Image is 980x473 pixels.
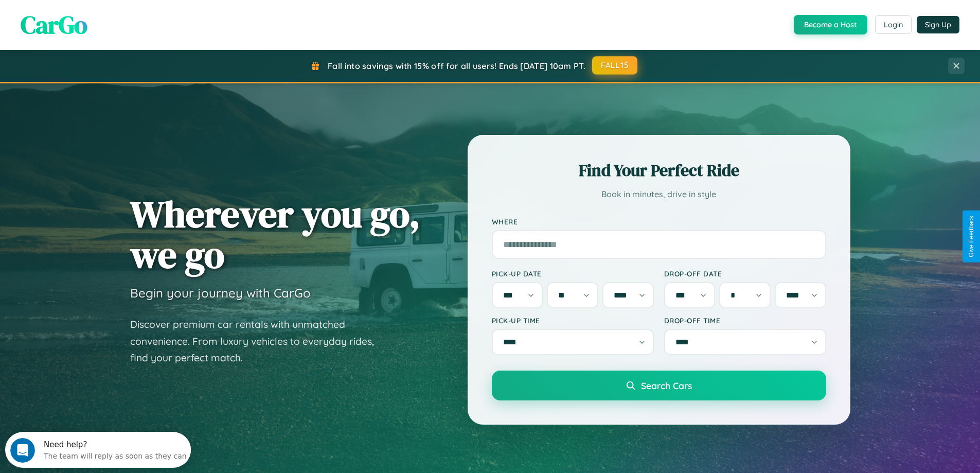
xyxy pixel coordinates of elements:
[39,9,182,17] div: Need help?
[968,216,975,257] div: Give Feedback
[492,217,826,226] label: Where
[917,16,959,33] button: Sign Up
[10,438,35,463] iframe: Intercom live chat
[492,159,826,182] h2: Find Your Perfect Ride
[794,15,867,34] button: Become a Host
[641,380,692,391] span: Search Cars
[130,285,311,301] h3: Begin your journey with CarGo
[492,316,654,325] label: Pick-up Time
[664,316,826,325] label: Drop-off Time
[328,61,585,71] span: Fall into savings with 15% off for all users! Ends [DATE] 10am PT.
[664,269,826,278] label: Drop-off Date
[39,17,182,28] div: The team will reply as soon as they can
[5,432,191,468] iframe: Intercom live chat discovery launcher
[130,194,420,275] h1: Wherever you go, we go
[130,316,387,366] p: Discover premium car rentals with unmatched convenience. From luxury vehicles to everyday rides, ...
[492,371,826,400] button: Search Cars
[492,187,826,202] p: Book in minutes, drive in style
[875,15,912,34] button: Login
[492,269,654,278] label: Pick-up Date
[21,8,87,42] span: CarGo
[4,4,191,32] div: Open Intercom Messenger
[592,56,637,75] button: FALL15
